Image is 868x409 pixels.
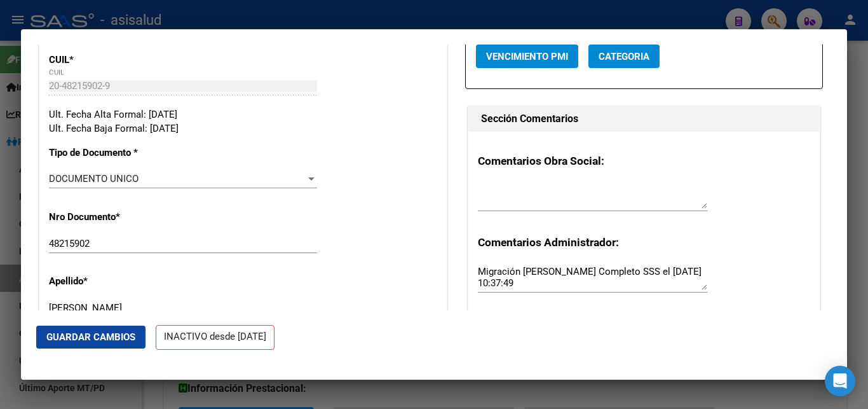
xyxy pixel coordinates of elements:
h1: Sección Comentarios [481,111,807,127]
p: Nro Documento [49,210,165,225]
span: Vencimiento PMI [486,51,568,62]
p: INACTIVO desde [DATE] [156,325,275,350]
p: Tipo de Documento * [49,146,165,160]
p: Apellido [49,274,165,289]
div: Ult. Fecha Alta Formal: [DATE] [49,107,437,122]
button: Vencimiento PMI [476,45,578,68]
h3: Comentarios Obra Social: [478,153,810,169]
div: Open Intercom Messenger [825,366,855,396]
button: Categoria [588,45,660,68]
span: Guardar Cambios [46,331,135,343]
div: Ult. Fecha Baja Formal: [DATE] [49,121,437,136]
button: Guardar Cambios [36,326,146,349]
span: DOCUMENTO UNICO [49,173,139,184]
p: CUIL [49,53,165,67]
span: Categoria [599,51,649,62]
h3: Comentarios Administrador: [478,234,810,251]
